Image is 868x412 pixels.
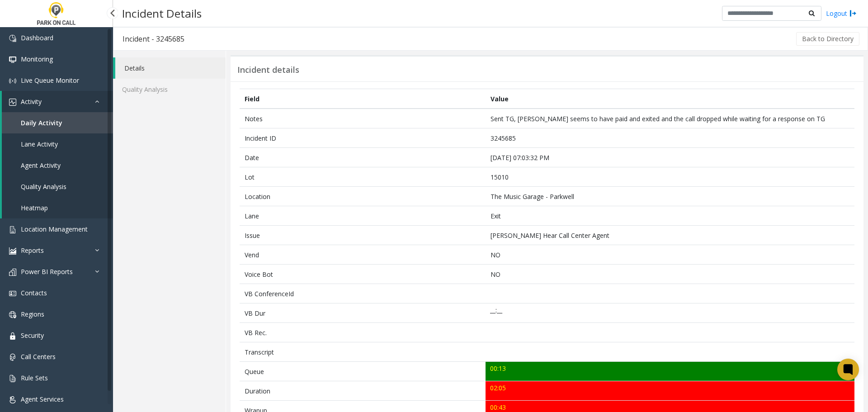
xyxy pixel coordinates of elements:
[118,2,206,24] h3: Incident Details
[486,362,854,381] td: 00:13
[21,33,53,42] span: Dashboard
[21,161,61,170] span: Agent Activity
[240,303,486,323] td: VB Dur
[21,76,79,85] span: Live Queue Monitor
[486,109,854,128] td: Sent TG, [PERSON_NAME] seems to have paid and exited and the call dropped while waiting for a res...
[21,246,44,255] span: Reports
[21,267,73,276] span: Power BI Reports
[21,225,88,233] span: Location Management
[240,167,486,187] td: Lot
[9,226,16,233] img: 'icon'
[2,91,113,112] a: Activity
[21,97,42,106] span: Activity
[21,204,48,212] span: Heatmap
[486,206,854,226] td: Exit
[113,28,193,49] h3: Incident - 3245685
[21,118,62,127] span: Daily Activity
[9,56,16,63] img: 'icon'
[486,128,854,148] td: 3245685
[486,89,854,109] th: Value
[240,362,486,381] td: Queue
[491,270,850,279] p: NO
[9,247,16,255] img: 'icon'
[21,182,66,191] span: Quality Analysis
[240,265,486,284] td: Voice Bot
[21,289,47,297] span: Contacts
[9,396,16,403] img: 'icon'
[9,311,16,318] img: 'icon'
[237,65,299,75] h3: Incident details
[240,245,486,265] td: Vend
[9,99,16,106] img: 'icon'
[113,79,226,100] a: Quality Analysis
[9,269,16,276] img: 'icon'
[486,381,854,401] td: 02:05
[240,342,486,362] td: Transcript
[240,226,486,245] td: Issue
[240,109,486,128] td: Notes
[240,206,486,226] td: Lane
[2,197,113,218] a: Heatmap
[486,187,854,206] td: The Music Garage - Parkwell
[9,77,16,85] img: 'icon'
[796,32,859,46] button: Back to Directory
[21,395,64,403] span: Agent Services
[21,55,53,63] span: Monitoring
[826,9,857,18] a: Logout
[21,352,56,361] span: Call Centers
[21,331,44,340] span: Security
[2,155,113,176] a: Agent Activity
[240,381,486,401] td: Duration
[240,323,486,342] td: VB Rec.
[240,284,486,303] td: VB ConferenceId
[9,35,16,42] img: 'icon'
[240,187,486,206] td: Location
[240,128,486,148] td: Incident ID
[240,148,486,167] td: Date
[486,148,854,167] td: [DATE] 07:03:32 PM
[9,332,16,340] img: 'icon'
[9,354,16,361] img: 'icon'
[486,303,854,323] td: __:__
[21,140,58,148] span: Lane Activity
[9,375,16,382] img: 'icon'
[2,112,113,133] a: Daily Activity
[9,290,16,297] img: 'icon'
[240,89,486,109] th: Field
[849,9,857,18] img: logout
[115,57,226,79] a: Details
[2,176,113,197] a: Quality Analysis
[486,226,854,245] td: [PERSON_NAME] Hear Call Center Agent
[21,310,44,318] span: Regions
[491,250,850,260] p: NO
[2,133,113,155] a: Lane Activity
[486,167,854,187] td: 15010
[21,374,48,382] span: Rule Sets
